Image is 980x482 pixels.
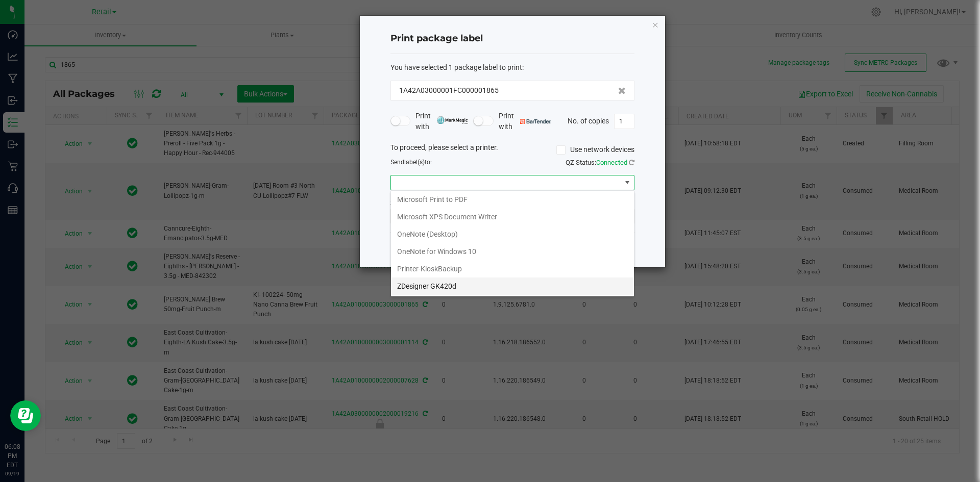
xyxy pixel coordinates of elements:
[383,142,642,158] div: To proceed, please select a printer.
[390,62,634,73] div: :
[10,400,41,431] iframe: Resource center
[391,191,634,208] li: Microsoft Print to PDF
[499,111,551,132] span: Print with
[556,144,634,155] label: Use network devices
[383,198,642,209] div: Select a label template.
[596,159,627,166] span: Connected
[415,111,468,132] span: Print with
[404,159,425,166] span: label(s)
[566,159,634,166] span: QZ Status:
[391,260,634,277] li: Printer-KioskBackup
[391,208,634,225] li: Microsoft XPS Document Writer
[437,116,468,124] img: mark_magic_cybra.png
[391,243,634,260] li: OneNote for Windows 10
[391,225,634,243] li: OneNote (Desktop)
[399,85,499,96] span: 1A42A03000001FC000001865
[390,159,432,166] span: Send to:
[390,63,522,71] span: You have selected 1 package label to print
[520,119,551,124] img: bartender.png
[391,277,634,295] li: ZDesigner GK420d
[390,32,634,45] h4: Print package label
[568,116,609,124] span: No. of copies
